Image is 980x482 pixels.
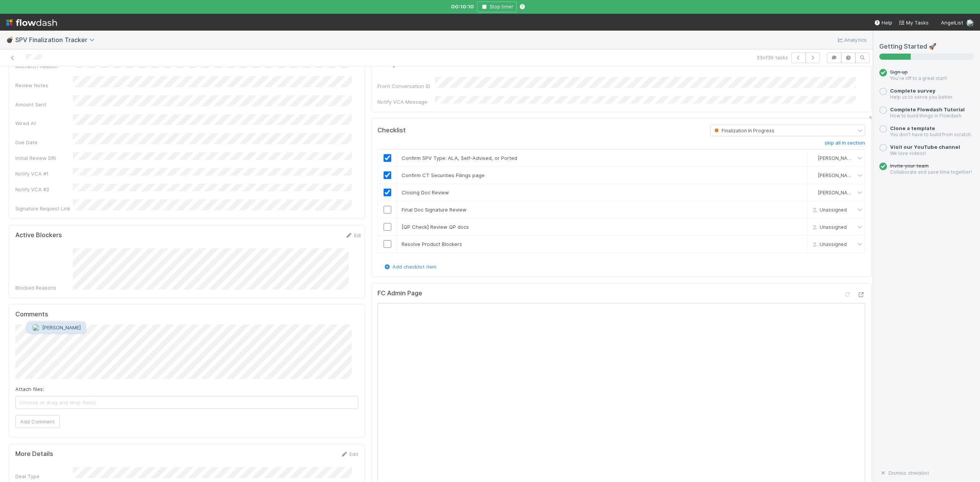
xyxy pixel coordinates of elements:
small: Collaborate and save time together! [890,169,972,175]
span: Confirm SPV Type: ALA, Self-Advised, or Ported [402,155,517,161]
div: Due Date [15,138,73,146]
a: Edit [340,451,358,457]
a: Edit [345,232,363,238]
button: Add Comment [15,415,60,428]
img: logo-inverted-e16ddd16eac7371096b0.svg [6,16,57,29]
span: [PERSON_NAME]-Gayob [818,155,873,161]
span: Choose or drag and drop file(s) [16,396,358,409]
div: Blocked Reasons [15,284,73,291]
span: Unassigned [810,224,847,230]
small: You don’t have to build from scratch. [890,132,972,137]
h5: Active Blockers [15,231,62,239]
div: Deal Type [15,472,73,480]
span: Resolve Product Blockers [402,241,462,247]
label: Attach files: [15,385,44,393]
div: Wired At [15,119,73,127]
a: Dismiss checklist [879,470,929,476]
div: Help [874,19,892,26]
img: avatar_45aa71e2-cea6-4b00-9298-a0421aa61a2d.png [811,172,817,178]
div: Notify VCA Message [377,98,435,106]
div: Front Conversation ID [377,82,435,90]
div: Notify VCA #2 [15,186,73,193]
span: My Tasks [898,20,929,26]
a: Clone a template [890,125,935,131]
small: How to build things in Flowdash. [890,113,962,119]
h5: Checklist [377,127,406,134]
small: You’re off to a great start! [890,75,947,81]
div: Review Notes [15,81,73,89]
small: We love videos! [890,150,926,156]
div: Initial Review DRI [15,154,73,162]
h5: More Details [15,450,53,458]
a: My Tasks [898,19,929,26]
a: Visit our YouTube channel [890,144,960,150]
span: AngelList [941,20,963,26]
a: Complete survey [890,88,936,94]
button: Stop timer [477,2,517,12]
img: avatar_45aa71e2-cea6-4b00-9298-a0421aa61a2d.png [966,19,974,27]
div: Notify VCA #1 [15,170,73,177]
a: Complete Flowdash Tutorial [890,106,965,112]
a: skip all in section [825,140,865,149]
span: 00:10:10 [451,3,474,10]
div: Signature Request Link [15,205,73,212]
a: Invite your team [890,163,929,169]
img: avatar_784ea27d-2d59-4749-b480-57d513651deb.png [32,324,40,332]
a: Add checklist item [383,264,436,270]
h5: Comments [15,311,358,318]
h5: FC Admin Page [377,290,422,297]
h6: skip all in section [825,140,865,146]
span: [PERSON_NAME]-Gayob [818,189,873,195]
a: Analytics [836,35,867,44]
img: avatar_45aa71e2-cea6-4b00-9298-a0421aa61a2d.png [811,155,817,161]
span: Final Doc Signature Review [402,207,467,213]
div: Mismatch Reason [15,62,73,70]
span: 💣 [6,36,14,43]
span: SPV Finalization Tracker [15,36,98,44]
span: Unassigned [810,241,847,247]
span: [PERSON_NAME] [42,324,81,331]
button: [PERSON_NAME] [28,322,85,333]
span: [QP Check] Review QP docs [402,224,469,230]
span: Finalization In Progress [713,128,774,134]
h5: Getting Started 🚀 [879,43,974,50]
span: Unassigned [810,207,847,212]
div: Amount Sent [15,101,73,108]
span: Confirm CT Securities Filings page [402,172,485,178]
img: avatar_45aa71e2-cea6-4b00-9298-a0421aa61a2d.png [811,189,817,195]
span: Closing Doc Review [402,189,449,195]
small: Help us to serve you better. [890,94,953,100]
span: Sign up [890,69,908,75]
span: 33 of 39 tasks [756,54,788,61]
span: [PERSON_NAME]-Gayob [818,172,873,178]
